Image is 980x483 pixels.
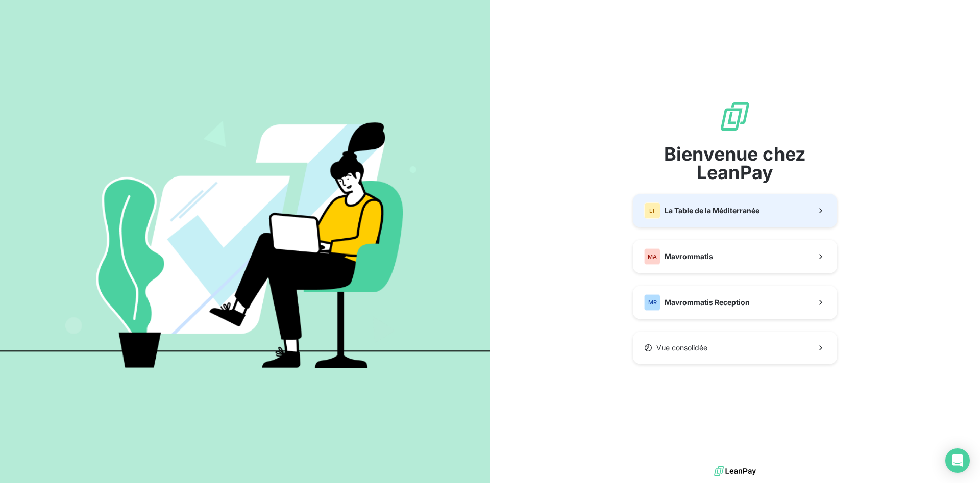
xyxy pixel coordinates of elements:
[633,286,837,319] button: MRMavrommatis Reception
[633,194,837,227] button: LTLa Table de la Méditerranée
[714,464,756,479] img: logo
[633,240,837,273] button: MAMavrommatis
[945,448,970,473] div: Open Intercom Messenger
[656,343,707,353] span: Vue consolidée
[719,100,751,133] img: logo sigle
[644,202,660,219] div: LT
[665,297,750,308] span: Mavrommatis Reception
[644,248,660,265] div: MA
[644,294,660,311] div: MR
[665,206,759,216] span: La Table de la Méditerranée
[633,332,837,364] button: Vue consolidée
[665,251,713,262] span: Mavrommatis
[633,145,837,182] span: Bienvenue chez LeanPay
